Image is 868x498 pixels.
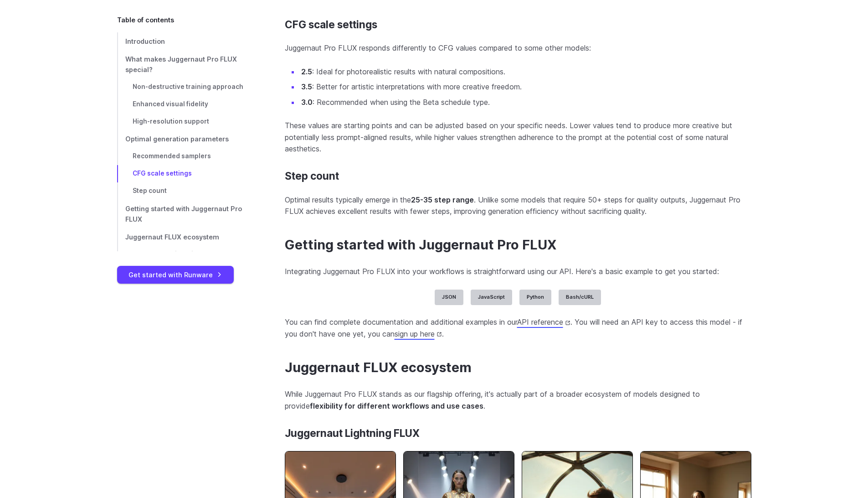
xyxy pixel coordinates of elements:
label: Bash/cURL [559,290,601,305]
span: Juggernaut Lightning FLUX [133,250,219,258]
p: Integrating Juggernaut Pro FLUX into your workflows is straightforward using our API. Here's a ba... [285,266,751,278]
a: Juggernaut Lightning FLUX [117,246,256,263]
p: Juggernaut Pro FLUX responds differently to CFG values compared to some other models: [285,42,751,54]
a: Enhanced visual fidelity [117,96,256,113]
a: Optimal generation parameters [117,130,256,148]
li: : Recommended when using the Beta schedule type. [299,97,751,109]
span: What makes Juggernaut Pro FLUX special? [125,55,237,73]
p: These values are starting points and can be adjusted based on your specific needs. Lower values t... [285,120,751,155]
span: Enhanced visual fidelity [133,100,208,108]
label: JSON [435,290,463,305]
a: Juggernaut FLUX ecosystem [285,360,472,376]
strong: flexibility for different workflows and use cases [310,401,483,410]
label: Python [519,290,551,305]
a: Step count [117,182,256,200]
strong: 25-35 step range [411,195,474,204]
a: Getting started with Juggernaut Pro FLUX [117,200,256,228]
a: Juggernaut FLUX ecosystem [117,228,256,246]
a: API reference [517,317,570,327]
strong: 3.5 [301,82,312,91]
span: Step count [133,187,167,194]
a: Non-destructive training approach [117,78,256,96]
span: Non-destructive training approach [133,83,243,90]
span: Recommended samplers [133,152,211,160]
span: Introduction [125,37,165,45]
a: CFG scale settings [285,19,377,31]
span: Optimal generation parameters [125,135,229,143]
li: : Better for artistic interpretations with more creative freedom. [299,81,751,93]
a: What makes Juggernaut Pro FLUX special? [117,50,256,78]
a: High-resolution support [117,113,256,130]
span: Table of contents [117,15,174,25]
a: Introduction [117,32,256,50]
li: : Ideal for photorealistic results with natural compositions. [299,66,751,78]
a: Step count [285,170,339,182]
p: Optimal results typically emerge in the . Unlike some models that require 50+ steps for quality o... [285,194,751,218]
a: Getting started with Juggernaut Pro FLUX [285,237,557,253]
p: While Juggernaut Pro FLUX stands as our flagship offering, it's actually part of a broader ecosys... [285,389,751,412]
span: CFG scale settings [133,170,192,177]
p: You can find complete documentation and additional examples in our . You will need an API key to ... [285,316,751,340]
span: Juggernaut FLUX ecosystem [125,233,219,241]
span: Getting started with Juggernaut Pro FLUX [125,205,242,223]
a: CFG scale settings [117,165,256,182]
a: Juggernaut Lightning FLUX [285,427,420,440]
strong: 3.0 [301,98,313,107]
a: Recommended samplers [117,148,256,165]
a: sign up here [395,329,442,338]
span: High-resolution support [133,118,209,125]
strong: 2.5 [301,67,312,76]
a: Get started with Runware [117,266,234,284]
label: JavaScript [471,290,512,305]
